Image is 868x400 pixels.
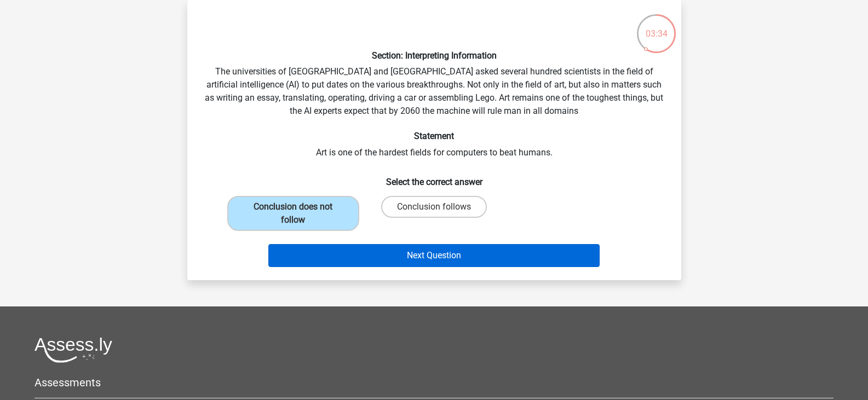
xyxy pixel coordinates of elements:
div: The universities of [GEOGRAPHIC_DATA] and [GEOGRAPHIC_DATA] asked several hundred scientists in t... [192,9,677,271]
h5: Assessments [35,376,833,389]
label: Conclusion follows [381,196,487,218]
h6: Select the correct answer [205,168,664,187]
h6: Statement [205,131,664,141]
div: 03:34 [636,13,677,40]
img: Assessly logo [35,337,112,363]
button: Next Question [268,244,600,267]
h6: Section: Interpreting Information [205,50,664,61]
label: Conclusion does not follow [227,196,359,231]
